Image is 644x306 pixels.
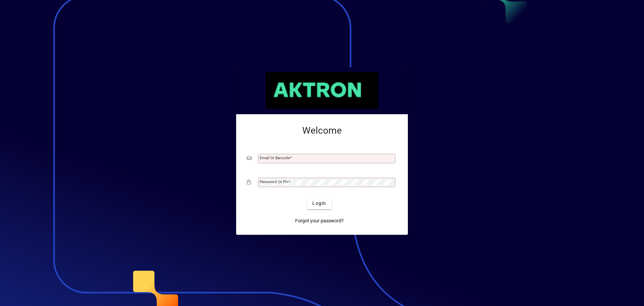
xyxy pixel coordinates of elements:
span: Forgot your password? [295,217,344,224]
mat-label: Email or Barcode [260,156,290,160]
span: Login [312,200,326,207]
h2: Welcome [247,125,397,136]
a: Forgot your password? [292,215,346,227]
mat-label: Password or Pin [260,179,288,184]
button: Login [307,197,331,209]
